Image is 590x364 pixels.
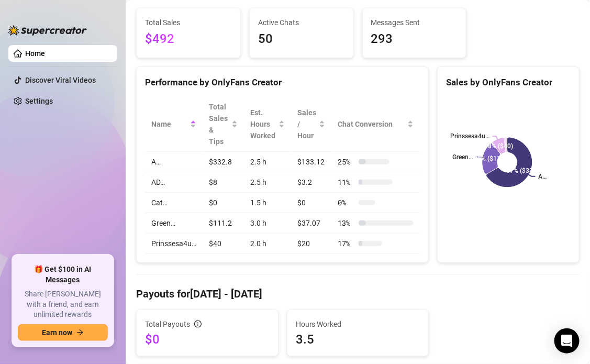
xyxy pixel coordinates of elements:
span: $492 [145,29,232,49]
div: Sales by OnlyFans Creator [446,75,571,90]
td: $40 [203,234,244,254]
span: 11 % [338,177,354,188]
th: Total Sales & Tips [203,97,244,152]
span: 293 [371,29,458,49]
td: A… [145,152,203,172]
td: AD… [145,172,203,193]
a: Discover Viral Videos [25,76,96,84]
td: 3.0 h [244,213,291,234]
td: Cat… [145,193,203,213]
td: Green… [145,213,203,234]
span: Chat Conversion [338,118,405,130]
td: $8 [203,172,244,193]
span: 0 % [338,197,354,208]
td: $111.2 [203,213,244,234]
text: Green… [452,153,473,161]
span: Messages Sent [371,17,458,28]
span: Total Sales [145,17,232,28]
td: $20 [291,234,331,254]
td: $0 [203,193,244,213]
td: 2.5 h [244,152,291,172]
td: $332.8 [203,152,244,172]
th: Sales / Hour [291,97,331,152]
td: Prinssesa4u… [145,234,203,254]
span: Sales / Hour [297,107,317,141]
td: 1.5 h [244,193,291,213]
button: Earn nowarrow-right [18,324,108,341]
span: info-circle [194,321,202,328]
td: $0 [291,193,331,213]
span: Earn now [42,328,72,337]
td: 2.5 h [244,172,291,193]
span: Total Payouts [145,318,190,330]
span: 17 % [338,238,354,249]
span: 3.5 [296,331,420,348]
td: $37.07 [291,213,331,234]
span: Share [PERSON_NAME] with a friend, and earn unlimited rewards [18,289,108,320]
h4: Payouts for [DATE] - [DATE] [136,286,580,301]
div: Performance by OnlyFans Creator [145,75,420,90]
td: $3.2 [291,172,331,193]
th: Chat Conversion [331,97,420,152]
div: Est. Hours Worked [250,107,276,141]
span: Hours Worked [296,318,420,330]
td: 2.0 h [244,234,291,254]
text: A… [539,173,547,180]
text: Prinssesa4u… [450,133,489,140]
span: Active Chats [258,17,345,28]
a: Home [25,49,45,58]
a: Settings [25,97,53,105]
span: Total Sales & Tips [209,101,229,147]
span: 50 [258,29,345,49]
th: Name [145,97,203,152]
div: Open Intercom Messenger [554,328,580,354]
span: arrow-right [76,329,84,336]
td: $133.12 [291,152,331,172]
img: logo-BBDzfeDw.svg [8,25,87,36]
span: 13 % [338,217,354,229]
span: 🎁 Get $100 in AI Messages [18,264,108,285]
span: 25 % [338,156,354,168]
span: $0 [145,331,270,348]
span: Name [151,118,188,130]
